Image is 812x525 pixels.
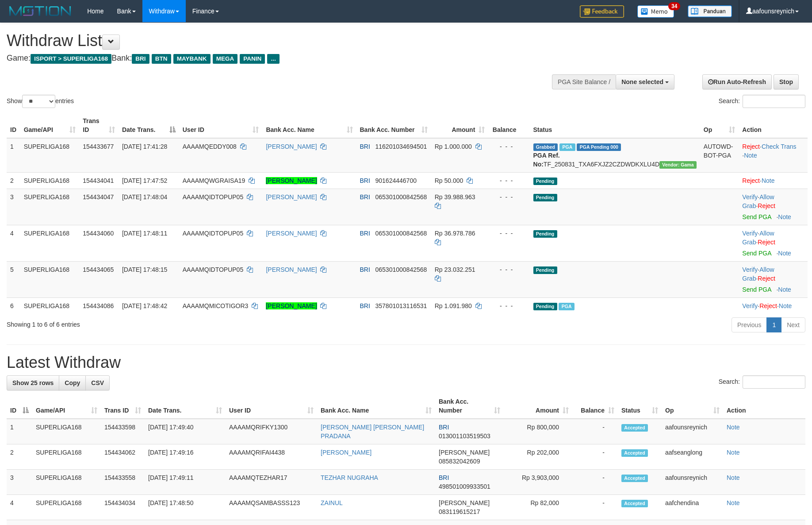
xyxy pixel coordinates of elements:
span: 154434060 [83,230,114,237]
button: None selected [616,74,674,89]
td: 4 [7,495,32,520]
span: MAYBANK [173,54,211,64]
td: 2 [7,444,32,470]
span: AAAAMQEDDY008 [183,143,237,150]
td: 1 [7,419,32,444]
span: BRI [439,424,449,431]
span: [DATE] 17:47:52 [122,177,167,184]
span: BTN [152,54,171,64]
td: Rp 800,000 [504,419,572,444]
span: Copy 116201034694501 to clipboard [375,143,427,150]
div: PGA Site Balance / [552,74,616,89]
span: Copy 065301000842568 to clipboard [375,230,427,237]
a: Verify [742,193,758,201]
a: Copy [59,375,86,390]
span: [DATE] 17:48:04 [122,193,167,201]
td: aafchendina [662,495,723,520]
td: [DATE] 17:49:40 [145,419,226,444]
span: MEGA [213,54,238,64]
span: 154434041 [83,177,114,184]
th: Action [739,113,808,138]
th: Bank Acc. Name: activate to sort column ascending [317,394,435,419]
span: Marked by aafsengchandara [559,303,574,310]
span: [DATE] 17:48:11 [122,230,167,237]
span: Accepted [621,500,648,507]
th: Bank Acc. Number: activate to sort column ascending [356,113,431,138]
td: 154433598 [101,419,145,444]
a: Note [727,424,740,431]
span: BRI [360,177,370,184]
td: aafounsreynich [662,470,723,495]
a: [PERSON_NAME] [266,193,317,201]
span: BRI [360,193,370,201]
span: BRI [132,54,149,64]
span: PANIN [240,54,265,64]
th: Date Trans.: activate to sort column ascending [145,394,226,419]
label: Search: [719,375,805,389]
b: PGA Ref. No: [533,152,560,168]
a: Note [727,449,740,456]
a: CSV [85,375,110,390]
td: - [572,419,618,444]
a: Verify [742,302,758,309]
td: AUTOWD-BOT-PGA [700,138,739,173]
td: 3 [7,470,32,495]
span: Copy 085832042609 to clipboard [439,458,480,465]
th: Action [723,394,805,419]
span: [DATE] 17:48:15 [122,266,167,273]
img: Feedback.jpg [580,5,624,18]
a: [PERSON_NAME] [266,266,317,273]
td: SUPERLIGA168 [20,225,80,261]
td: SUPERLIGA168 [32,470,101,495]
span: Rp 1.091.980 [435,302,472,309]
td: SUPERLIGA168 [20,297,80,314]
td: 154434034 [101,495,145,520]
a: Run Auto-Refresh [702,74,772,89]
th: Balance [488,113,529,138]
a: ZAINUL [321,499,343,506]
a: Reject [759,302,777,309]
span: Rp 50.000 [435,177,463,184]
th: Status: activate to sort column ascending [618,394,662,419]
span: Rp 1.000.000 [435,143,472,150]
td: AAAAMQRIFAI4438 [226,444,317,470]
td: TF_250831_TXA6FXJZ2CZDWDKXLU4D [530,138,700,173]
a: Reject [758,239,775,246]
img: Button%20Memo.svg [637,5,674,18]
th: Game/API: activate to sort column ascending [32,394,101,419]
span: AAAAMQIDTOPUP05 [183,230,243,237]
span: AAAAMQIDTOPUP05 [183,193,243,201]
span: PGA Pending [577,143,621,151]
td: 1 [7,138,20,173]
span: Pending [533,194,557,201]
th: Bank Acc. Name: activate to sort column ascending [262,113,356,138]
td: · · [739,225,808,261]
th: ID: activate to sort column descending [7,394,32,419]
span: ... [267,54,279,64]
div: - - - [492,229,526,238]
span: Accepted [621,475,648,482]
td: Rp 202,000 [504,444,572,470]
a: Note [762,177,775,184]
td: [DATE] 17:48:50 [145,495,226,520]
span: [DATE] 17:41:28 [122,143,167,150]
a: 1 [766,317,781,332]
div: - - - [492,193,526,201]
a: Reject [742,143,760,150]
th: Balance: activate to sort column ascending [572,394,618,419]
a: TEZHAR NUGRAHA [321,474,378,481]
td: 3 [7,189,20,225]
a: Allow Grab [742,266,774,282]
span: Copy 065301000842568 to clipboard [375,266,427,273]
span: BRI [360,230,370,237]
a: Reject [758,275,775,282]
a: Send PGA [742,213,771,220]
a: Note [727,499,740,506]
span: [DATE] 17:48:42 [122,302,167,309]
a: Stop [774,74,799,89]
td: SUPERLIGA168 [20,138,80,173]
span: Pending [533,266,557,274]
td: - [572,495,618,520]
span: Pending [533,178,557,185]
a: Next [781,317,805,332]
